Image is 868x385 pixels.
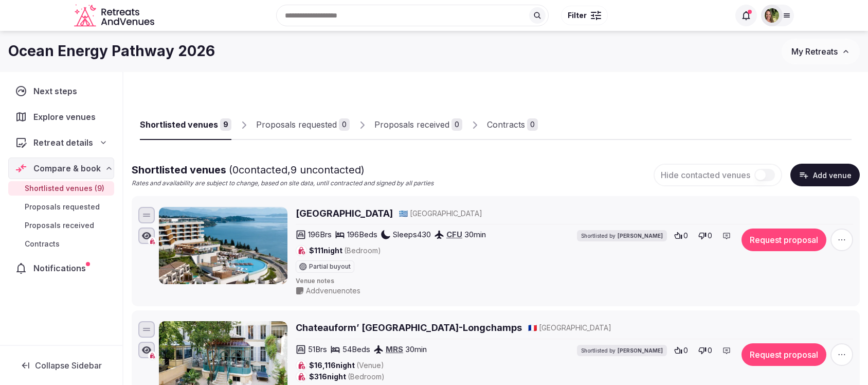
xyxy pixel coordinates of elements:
[33,262,90,274] span: Notifications
[8,237,114,251] a: Contracts
[306,286,360,296] span: Add venue notes
[256,110,350,140] a: Proposals requested0
[35,360,102,371] span: Collapse Sidebar
[33,85,81,97] span: Next steps
[348,372,385,381] span: (Bedroom)
[309,264,351,270] span: Partial buyout
[708,231,712,241] span: 0
[671,343,691,358] button: 0
[790,164,860,186] button: Add venue
[296,321,522,334] a: Chateauform’ [GEOGRAPHIC_DATA]-Longchamps
[464,229,486,240] span: 30 min
[220,118,231,131] div: 9
[399,208,408,219] button: 🇬🇷
[791,46,838,57] span: My Retreats
[8,181,114,196] a: Shortlisted venues (9)
[309,360,384,371] span: $16,116 night
[25,239,60,249] span: Contracts
[487,110,538,140] a: Contracts0
[132,179,433,188] p: Rates and availability are subject to change, based on site data, until contracted and signed by ...
[577,345,667,356] div: Shortlisted by
[393,229,431,240] span: Sleeps 430
[8,218,114,233] a: Proposals received
[308,229,332,240] span: 196 Brs
[782,39,860,64] button: My Retreats
[8,41,215,61] h1: Ocean Energy Pathway 2026
[683,231,688,241] span: 0
[342,344,370,355] span: 54 Beds
[695,229,715,243] button: 0
[132,164,365,176] span: Shortlisted venues
[74,4,156,27] a: Visit the homepage
[256,118,337,131] div: Proposals requested
[296,277,853,286] span: Venue notes
[8,106,114,128] a: Explore venues
[229,164,365,176] span: ( 0 contacted, 9 uncontacted)
[708,345,712,356] span: 0
[140,110,231,140] a: Shortlisted venues9
[309,372,385,382] span: $316 night
[308,344,327,355] span: 51 Brs
[356,361,384,370] span: (Venue)
[683,345,688,356] span: 0
[8,257,114,279] a: Notifications
[344,246,381,255] span: (Bedroom)
[140,118,218,131] div: Shortlisted venues
[339,118,350,131] div: 0
[568,10,587,21] span: Filter
[33,136,93,149] span: Retreat details
[577,230,667,241] div: Shortlisted by
[8,80,114,102] a: Next steps
[671,229,691,243] button: 0
[528,323,537,333] button: 🇫🇷
[33,111,100,123] span: Explore venues
[618,347,663,354] span: [PERSON_NAME]
[296,207,393,220] a: [GEOGRAPHIC_DATA]
[765,8,779,23] img: Shay Tippie
[742,229,826,251] button: Request proposal
[446,230,462,239] a: CFU
[347,229,377,240] span: 196 Beds
[410,208,482,219] span: [GEOGRAPHIC_DATA]
[8,200,114,214] a: Proposals requested
[386,344,403,354] a: MRS
[487,118,525,131] div: Contracts
[528,323,537,332] span: 🇫🇷
[618,232,663,239] span: [PERSON_NAME]
[8,354,114,377] button: Collapse Sidebar
[25,220,94,231] span: Proposals received
[527,118,538,131] div: 0
[374,110,462,140] a: Proposals received0
[74,4,156,27] svg: Retreats and Venues company logo
[695,343,715,358] button: 0
[374,118,449,131] div: Proposals received
[399,209,408,218] span: 🇬🇷
[561,6,608,25] button: Filter
[25,202,100,212] span: Proposals requested
[25,183,104,194] span: Shortlisted venues (9)
[742,343,826,366] button: Request proposal
[539,323,611,333] span: [GEOGRAPHIC_DATA]
[33,162,101,174] span: Compare & book
[309,246,381,256] span: $111 night
[451,118,462,131] div: 0
[159,207,287,284] img: Angsana Corfu Resort & Spa
[405,344,427,355] span: 30 min
[661,170,750,180] span: Hide contacted venues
